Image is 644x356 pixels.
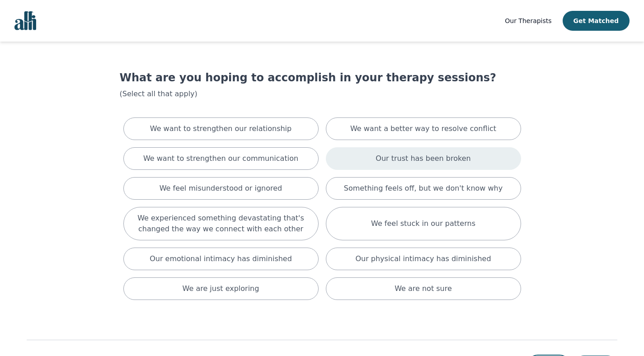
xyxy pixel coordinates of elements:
[135,213,307,234] p: We experienced something devastating that's changed the way we connect with each other
[376,153,470,164] p: Our trust has been broken
[355,253,491,264] p: Our physical intimacy has diminished
[371,218,475,229] p: We feel stuck in our patterns
[120,70,525,85] h1: What are you hoping to accomplish in your therapy sessions?
[563,11,630,31] button: Get Matched
[344,183,503,194] p: Something feels off, but we don't know why
[505,15,551,26] a: Our Therapists
[150,253,292,264] p: Our emotional intimacy has diminished
[350,123,496,134] p: We want a better way to resolve conflict
[183,283,259,294] p: We are just exploring
[505,17,551,24] span: Our Therapists
[160,183,282,194] p: We feel misunderstood or ignored
[14,11,36,30] img: alli logo
[150,123,291,134] p: We want to strengthen our relationship
[143,153,298,164] p: We want to strengthen our communication
[120,89,525,99] p: (Select all that apply)
[395,283,452,294] p: We are not sure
